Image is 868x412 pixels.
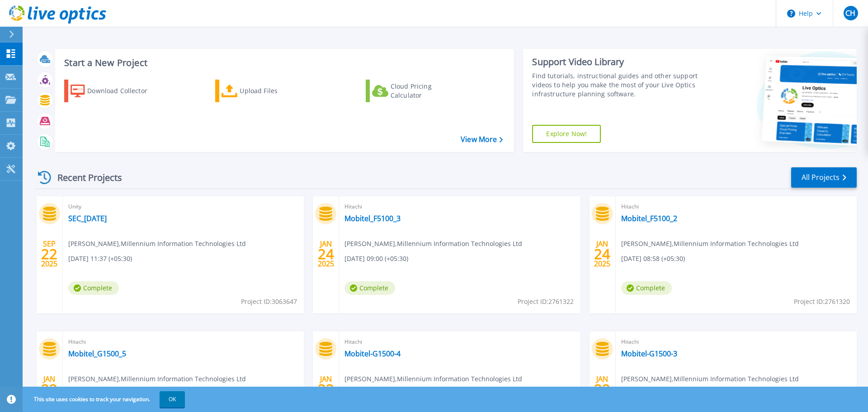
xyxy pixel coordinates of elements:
span: [PERSON_NAME] , Millennium Information Technologies Ltd [68,239,246,249]
span: [DATE] 11:37 (+05:30) [68,254,132,264]
a: SEC_[DATE] [68,214,107,223]
div: Cloud Pricing Calculator [391,82,463,100]
a: Explore Now! [532,125,601,143]
a: Mobitel-G1500-3 [621,349,677,358]
span: 22 [594,385,610,393]
span: Project ID: 2761322 [518,297,574,307]
a: Download Collector [64,80,165,102]
div: JAN 2025 [594,373,611,406]
h3: Start a New Project [64,58,503,68]
span: Hitachi [621,202,851,212]
button: OK [160,391,185,407]
div: SEP 2025 [41,237,58,270]
div: Find tutorials, instructional guides and other support videos to help you make the most of your L... [532,71,702,99]
span: Unity [68,202,298,212]
span: 22 [318,385,334,393]
a: View More [461,135,503,144]
div: JAN 2025 [41,373,58,406]
span: [DATE] 09:00 (+05:30) [344,254,408,264]
a: Cloud Pricing Calculator [366,80,467,102]
span: 22 [41,250,57,258]
span: Hitachi [621,337,851,347]
span: [PERSON_NAME] , Millennium Information Technologies Ltd [621,374,799,384]
span: [PERSON_NAME] , Millennium Information Technologies Ltd [68,374,246,384]
span: Complete [344,281,395,295]
span: 22 [41,385,57,393]
div: JAN 2025 [317,373,335,406]
span: Hitachi [344,202,575,212]
span: [PERSON_NAME] , Millennium Information Technologies Ltd [621,239,799,249]
span: [DATE] 08:58 (+05:30) [621,254,685,264]
div: JAN 2025 [317,237,335,270]
a: Mobitel_G1500_5 [68,349,126,358]
div: Support Video Library [532,56,702,68]
div: Recent Projects [35,166,134,189]
a: Mobitel_F5100_3 [344,214,401,223]
a: Mobitel-G1500-4 [344,349,401,358]
span: Hitachi [344,337,575,347]
a: Upload Files [215,80,316,102]
span: CH [845,9,855,17]
span: 24 [594,250,610,258]
span: [PERSON_NAME] , Millennium Information Technologies Ltd [344,374,522,384]
a: All Projects [791,167,857,188]
span: Complete [68,281,119,295]
div: JAN 2025 [594,237,611,270]
span: 24 [318,250,334,258]
span: [PERSON_NAME] , Millennium Information Technologies Ltd [344,239,522,249]
div: Upload Files [240,82,312,100]
span: Complete [621,281,672,295]
span: This site uses cookies to track your navigation. [25,391,185,407]
span: Project ID: 3063647 [241,297,297,307]
div: Download Collector [87,82,160,100]
span: Project ID: 2761320 [794,297,850,307]
a: Mobitel_F5100_2 [621,214,677,223]
span: Hitachi [68,337,298,347]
